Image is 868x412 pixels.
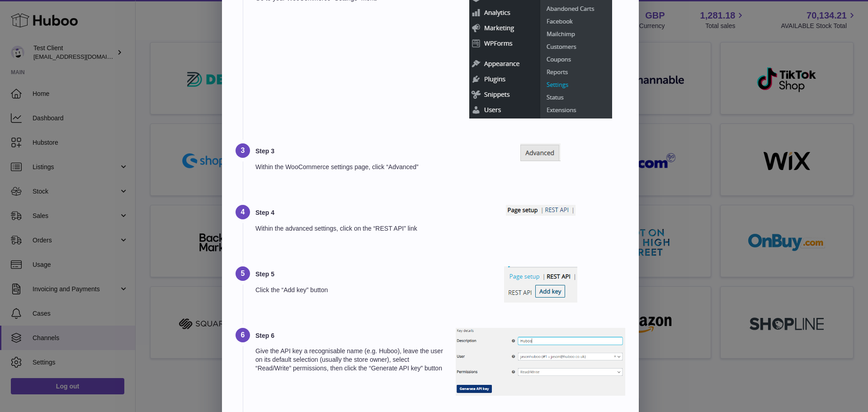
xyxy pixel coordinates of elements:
h3: Step 3 [255,147,444,156]
p: Within the WooCommerce settings page, click “Advanced” [255,163,444,171]
p: Give the API key a recognisable name (e.g. Huboo), leave the user on its default selection (usual... [255,347,444,373]
h3: Step 5 [255,270,444,279]
h3: Step 6 [255,331,444,340]
p: Click the “Add key” button [255,286,444,294]
h3: Step 4 [255,208,444,217]
p: Within the advanced settings, click on the “REST API” link [255,224,444,233]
